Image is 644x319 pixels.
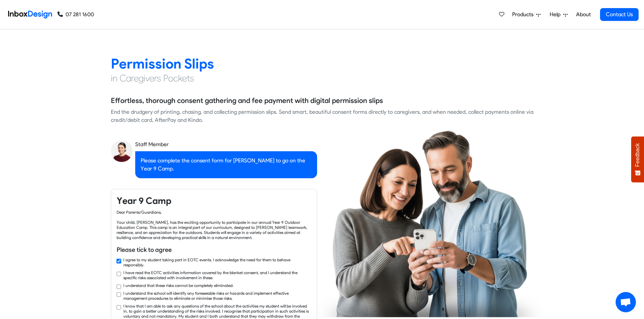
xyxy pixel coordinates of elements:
label: I agree to my student taking part in EOTC events. I acknowledge the need for them to behave respo... [123,257,311,267]
h4: Year 9 Camp [117,195,311,207]
span: Help [550,10,563,19]
div: Dear Parents/Guardians, Your child, [PERSON_NAME], has the exciting opportunity to participate in... [117,210,311,240]
label: I understand that these risks cannot be completely eliminated. [123,283,234,288]
img: staff_avatar.png [111,140,133,162]
a: Help [547,8,570,21]
a: Contact Us [600,8,639,21]
label: I have read the EOTC activities information covered by the blanket consent, and I understand the ... [123,270,311,280]
label: I understand the school will identify any foreseeable risks or hazards and implement effective ma... [123,291,311,301]
div: Staff Member [135,140,317,149]
h4: in Caregivers Pockets [111,72,533,84]
a: Products [509,8,543,21]
span: Feedback [635,143,641,167]
h5: Effortless, thorough consent gathering and fee payment with digital permission slips [111,96,383,106]
h2: Permission Slips [111,55,533,72]
div: Please complete the consent form for [PERSON_NAME] to go on the Year 9 Camp. [135,151,317,178]
button: Feedback - Show survey [631,136,644,182]
div: Open chat [616,292,636,312]
h6: Please tick to agree [117,245,311,254]
a: About [574,8,593,21]
div: End the drudgery of printing, chasing, and collecting permission slips. Send smart, beautiful con... [111,108,533,124]
span: Products [512,10,536,19]
a: 07 281 1600 [57,10,94,19]
img: parents_using_phone.png [314,130,546,317]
